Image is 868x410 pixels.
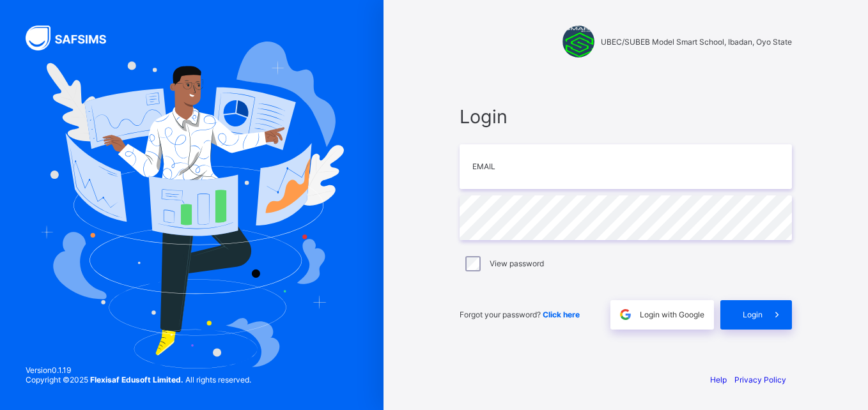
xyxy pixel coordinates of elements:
[618,307,633,322] img: google.396cfc9801f0270233282035f929180a.svg
[710,375,727,384] a: Help
[460,310,580,319] span: Forgot your password?
[490,259,544,268] label: View password
[543,310,580,319] a: Click here
[601,37,792,47] span: UBEC/SUBEB Model Smart School, Ibadan, Oyo State
[734,375,786,384] a: Privacy Policy
[26,26,121,50] img: SAFSIMS Logo
[743,310,763,319] span: Login
[460,105,792,128] span: Login
[26,365,251,375] span: Version 0.1.19
[26,375,251,384] span: Copyright © 2025 All rights reserved.
[90,375,183,384] strong: Flexisaf Edusoft Limited.
[640,310,704,319] span: Login with Google
[40,42,344,368] img: Hero Image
